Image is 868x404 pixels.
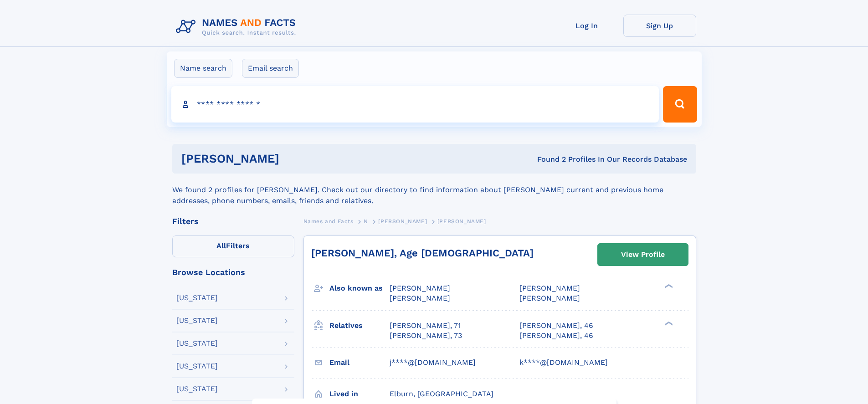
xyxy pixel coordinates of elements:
[663,283,673,289] div: ❯
[176,363,218,370] div: [US_STATE]
[364,218,368,225] span: N
[172,15,303,39] img: Logo Names and Facts
[181,153,408,164] h1: [PERSON_NAME]
[242,59,299,78] label: Email search
[598,244,688,266] a: View Profile
[174,59,232,78] label: Name search
[378,218,427,225] span: [PERSON_NAME]
[519,294,580,302] span: [PERSON_NAME]
[329,318,390,333] h3: Relatives
[364,215,368,227] a: N
[621,244,665,265] div: View Profile
[390,294,450,302] span: [PERSON_NAME]
[329,355,390,370] h3: Email
[663,86,697,123] button: Search Button
[623,15,696,37] a: Sign Up
[176,385,218,393] div: [US_STATE]
[172,235,294,257] label: Filters
[176,317,218,324] div: [US_STATE]
[663,320,673,326] div: ❯
[390,284,450,292] span: [PERSON_NAME]
[171,86,659,123] input: search input
[390,321,461,331] a: [PERSON_NAME], 71
[519,331,593,341] a: [PERSON_NAME], 46
[172,217,294,225] div: Filters
[519,321,593,331] a: [PERSON_NAME], 46
[176,340,218,347] div: [US_STATE]
[550,15,623,37] a: Log In
[172,268,294,276] div: Browse Locations
[378,215,427,227] a: [PERSON_NAME]
[176,294,218,302] div: [US_STATE]
[329,281,390,296] h3: Also known as
[437,218,486,225] span: [PERSON_NAME]
[216,241,226,250] span: All
[408,154,687,164] div: Found 2 Profiles In Our Records Database
[172,174,696,206] div: We found 2 profiles for [PERSON_NAME]. Check out our directory to find information about [PERSON_...
[519,284,580,292] span: [PERSON_NAME]
[390,331,462,341] a: [PERSON_NAME], 73
[329,386,390,402] h3: Lived in
[311,247,534,259] a: [PERSON_NAME], Age [DEMOGRAPHIC_DATA]
[390,389,493,398] span: Elburn, [GEOGRAPHIC_DATA]
[303,215,354,227] a: Names and Facts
